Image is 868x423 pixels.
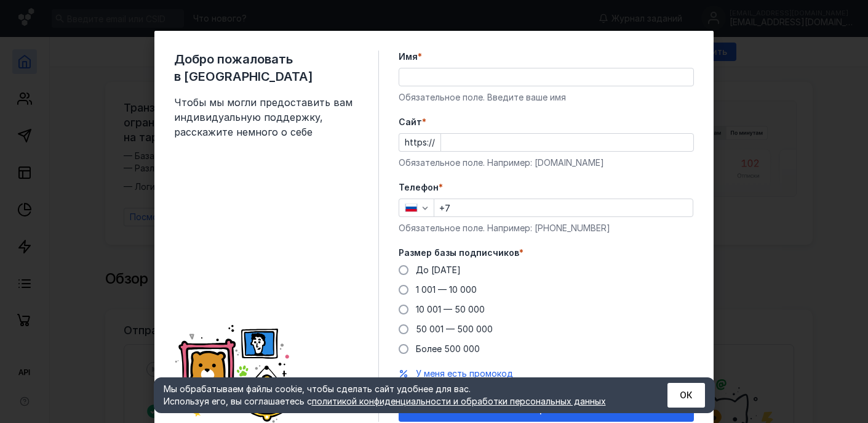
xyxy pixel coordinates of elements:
[399,157,694,169] div: Обязательное поле. Например: [DOMAIN_NAME]
[174,95,359,139] span: Чтобы мы могли предоставить вам индивидуальную поддержку, расскажите немного о себе
[416,324,493,334] span: 50 001 — 500 000
[416,284,477,295] span: 1 001 — 10 000
[399,181,439,194] span: Телефон
[174,51,359,85] span: Добро пожаловать в [GEOGRAPHIC_DATA]
[416,368,513,380] button: У меня есть промокод
[667,383,705,408] button: ОК
[416,304,485,314] span: 10 001 — 50 000
[399,247,519,259] span: Размер базы подписчиков
[399,91,694,104] div: Обязательное поле. Введите ваше имя
[399,116,422,128] span: Cайт
[416,343,480,354] span: Более 500 000
[164,383,637,408] div: Мы обрабатываем файлы cookie, чтобы сделать сайт удобнее для вас. Используя его, вы соглашаетесь c
[399,51,418,63] span: Имя
[399,222,694,234] div: Обязательное поле. Например: [PHONE_NUMBER]
[416,368,513,379] span: У меня есть промокод
[416,265,461,275] span: До [DATE]
[312,396,606,406] a: политикой конфиденциальности и обработки персональных данных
